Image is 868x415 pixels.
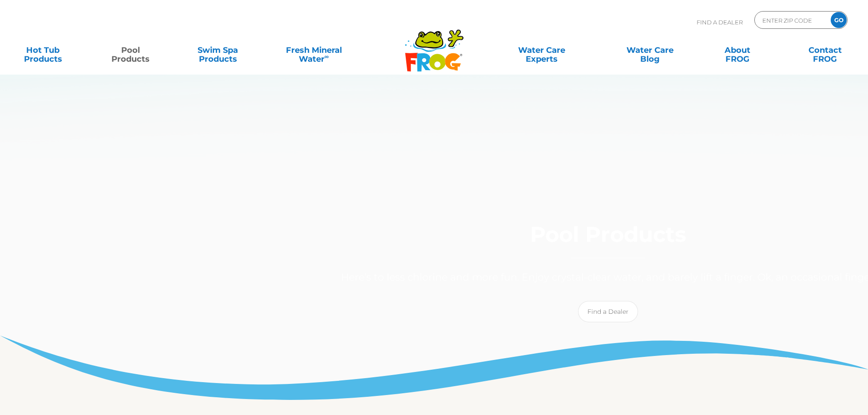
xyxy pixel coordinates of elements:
[616,41,684,59] a: Water CareBlog
[697,11,743,33] p: Find A Dealer
[578,301,638,322] a: Find a Dealer
[271,41,357,59] a: Fresh MineralWater∞
[831,12,847,28] input: GO
[486,41,597,59] a: Water CareExperts
[704,41,772,59] a: AboutFROG
[184,41,252,59] a: Swim SpaProducts
[9,41,77,59] a: Hot TubProducts
[791,41,859,59] a: ContactFROG
[400,18,468,72] img: Frog Products Logo
[96,41,164,59] a: PoolProducts
[325,53,329,60] sup: ∞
